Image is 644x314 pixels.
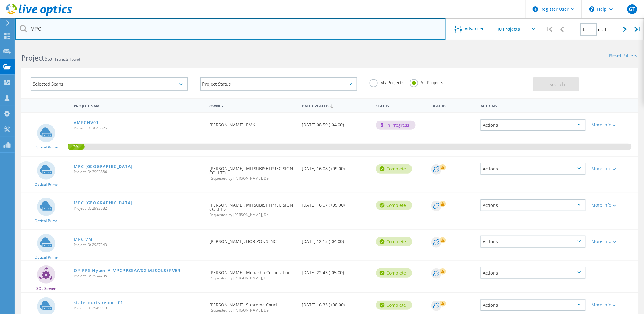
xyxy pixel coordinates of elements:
[299,293,373,313] div: [DATE] 16:33 (+08:00)
[592,123,635,127] div: More Info
[410,79,443,85] label: All Projects
[481,236,586,248] div: Actions
[481,299,586,311] div: Actions
[533,77,579,91] button: Search
[68,144,84,149] span: 3%
[373,100,429,111] div: Status
[376,301,412,310] div: Complete
[6,13,72,17] a: Live Optics Dashboard
[206,157,299,186] div: [PERSON_NAME], MITSUBISHI PRECISION CO.,LTD.
[31,77,188,91] div: Selected Scans
[200,77,358,91] div: Project Status
[543,18,556,40] div: |
[15,18,446,40] input: Search projects by name, owner, ID, company, etc
[209,276,296,280] span: Requested by [PERSON_NAME], Dell
[592,166,635,171] div: More Info
[299,157,373,177] div: [DATE] 16:08 (+09:00)
[206,100,299,111] div: Owner
[74,201,132,205] a: MPC [GEOGRAPHIC_DATA]
[74,126,203,130] span: Project ID: 3045626
[209,308,296,312] span: Requested by [PERSON_NAME], Dell
[48,57,80,62] span: 501 Projects Found
[74,243,203,247] span: Project ID: 2987343
[206,230,299,250] div: [PERSON_NAME], HORIZONS INC
[35,219,58,223] span: Optical Prime
[35,256,58,259] span: Optical Prime
[74,237,92,241] a: MPC VM
[481,199,586,211] div: Actions
[209,213,296,217] span: Requested by [PERSON_NAME], Dell
[35,145,58,149] span: Optical Prime
[21,53,48,63] b: Projects
[631,18,644,40] div: |
[376,268,412,278] div: Complete
[206,193,299,223] div: [PERSON_NAME], MITSUBISHI PRECISION CO.,LTD.
[35,183,58,186] span: Optical Prime
[481,267,586,279] div: Actions
[592,303,635,307] div: More Info
[299,261,373,281] div: [DATE] 22:43 (-05:00)
[299,100,373,111] div: Date Created
[592,203,635,207] div: More Info
[376,164,412,174] div: Complete
[481,119,586,131] div: Actions
[206,261,299,286] div: [PERSON_NAME], Menasha Corporation
[598,27,607,32] span: of 51
[74,301,123,305] a: statecourts report 01
[74,306,203,310] span: Project ID: 2949919
[478,100,589,111] div: Actions
[428,100,477,111] div: Deal Id
[370,79,404,85] label: My Projects
[376,237,412,246] div: Complete
[206,113,299,133] div: [PERSON_NAME], PMK
[376,201,412,210] div: Complete
[71,100,206,111] div: Project Name
[629,7,635,12] span: GT
[209,177,296,180] span: Requested by [PERSON_NAME], Dell
[74,268,181,273] a: OP-PPS Hyper-V-MPCPPSSAWS2-MSSQLSERVER
[74,207,203,210] span: Project ID: 2993882
[74,170,203,174] span: Project ID: 2993884
[589,6,595,12] svg: \n
[465,27,485,31] span: Advanced
[36,287,56,290] span: SQL Server
[609,54,638,59] a: Reset Filters
[299,193,373,213] div: [DATE] 16:07 (+09:00)
[74,164,132,169] a: MPC [GEOGRAPHIC_DATA]
[592,239,635,244] div: More Info
[299,230,373,250] div: [DATE] 12:15 (-04:00)
[550,81,565,88] span: Search
[299,113,373,133] div: [DATE] 08:59 (-04:00)
[376,121,416,130] div: In Progress
[74,274,203,278] span: Project ID: 2974795
[74,121,99,125] a: AMPCHV01
[481,163,586,175] div: Actions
